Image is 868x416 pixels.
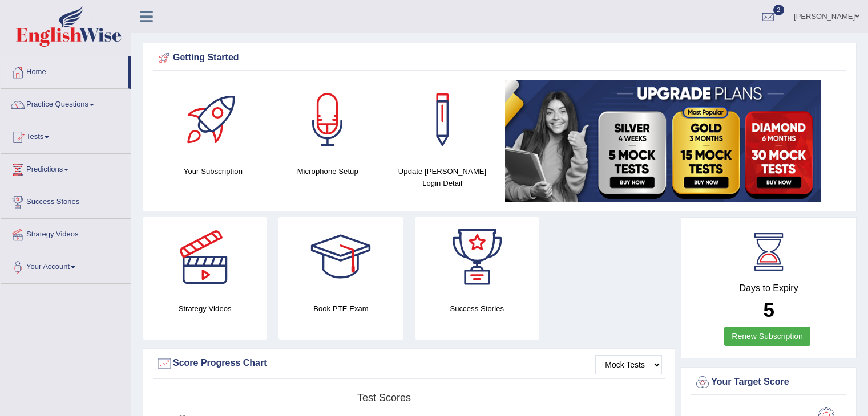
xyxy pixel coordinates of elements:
h4: Update [PERSON_NAME] Login Detail [391,165,494,189]
a: Your Account [1,251,131,280]
div: Getting Started [156,50,843,67]
h4: Strategy Videos [143,303,267,315]
h4: Success Stories [415,303,539,315]
a: Success Stories [1,186,131,215]
h4: Days to Expiry [694,283,843,293]
img: small5.jpg [505,80,821,202]
a: Predictions [1,154,131,182]
b: 5 [763,299,774,321]
a: Strategy Videos [1,219,131,247]
div: Your Target Score [694,374,843,391]
h4: Book PTE Exam [278,303,403,315]
span: 2 [773,5,785,15]
div: Score Progress Chart [156,355,662,372]
a: Practice Questions [1,89,131,117]
h4: Your Subscription [162,165,265,177]
tspan: Test scores [357,392,411,403]
a: Renew Subscription [724,327,810,346]
a: Home [1,56,128,85]
a: Tests [1,121,131,150]
h4: Microphone Setup [276,165,380,177]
